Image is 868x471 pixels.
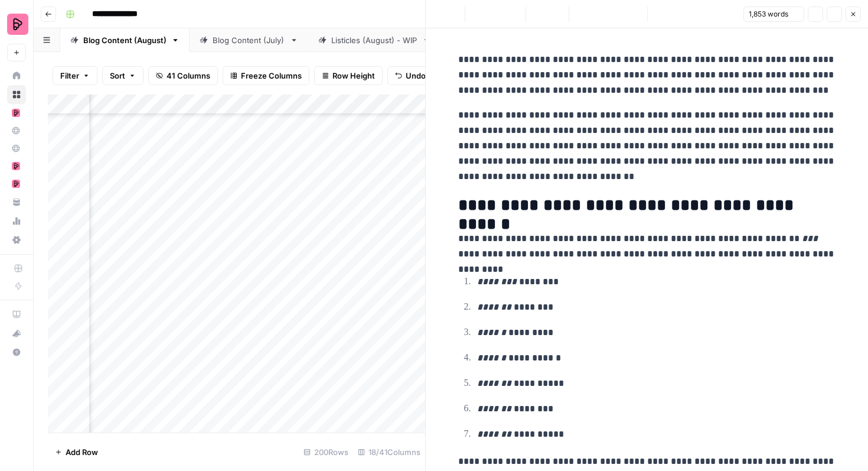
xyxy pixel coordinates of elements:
[7,66,26,85] a: Home
[7,14,28,35] img: Preply Logo
[48,443,105,462] button: Add Row
[332,70,375,82] span: Row Height
[7,193,26,212] a: Your Data
[299,443,353,462] div: 200 Rows
[743,7,804,22] button: 1,853 words
[7,343,26,362] button: Help + Support
[223,66,309,85] button: Freeze Columns
[12,180,20,188] img: mhz6d65ffplwgtj76gcfkrq5icux
[12,162,20,170] img: mhz6d65ffplwgtj76gcfkrq5icux
[387,66,433,85] button: Undo
[7,230,26,249] a: Settings
[53,66,97,85] button: Filter
[83,34,167,46] div: Blog Content (August)
[7,212,26,230] a: Usage
[7,305,26,324] a: AirOps Academy
[241,70,302,82] span: Freeze Columns
[213,34,285,46] div: Blog Content (July)
[749,9,788,20] span: 1,853 words
[308,28,440,52] a: Listicles (August) - WIP
[12,109,20,117] img: mhz6d65ffplwgtj76gcfkrq5icux
[7,9,26,39] button: Workspace: Preply
[167,70,210,82] span: 41 Columns
[148,66,218,85] button: 41 Columns
[60,28,190,52] a: Blog Content (August)
[331,34,417,46] div: Listicles (August) - WIP
[314,66,383,85] button: Row Height
[66,446,98,458] span: Add Row
[60,70,79,82] span: Filter
[190,28,308,52] a: Blog Content (July)
[406,70,426,82] span: Undo
[7,324,26,343] button: What's new?
[353,443,425,462] div: 18/41 Columns
[110,70,125,82] span: Sort
[8,324,25,342] div: What's new?
[7,85,26,104] a: Browse
[102,66,143,85] button: Sort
